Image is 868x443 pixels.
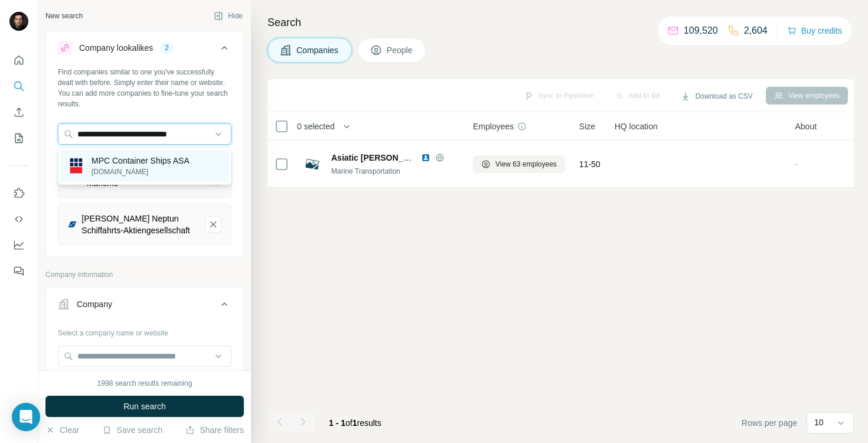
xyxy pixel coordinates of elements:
div: 2 [160,43,174,53]
button: Download as CSV [673,87,761,105]
span: Rows per page [742,417,797,429]
span: Run search [123,400,166,412]
div: [PERSON_NAME] Neptun Schiffahrts-Aktiengesellschaft [81,213,195,236]
p: Company information [45,269,244,280]
span: About [795,120,817,132]
button: Company lookalikes2 [46,34,243,67]
button: Feedback [9,260,28,282]
span: Companies [296,44,340,56]
div: New search [45,11,83,21]
span: - [795,159,798,169]
div: 1998 search results remaining [97,378,192,389]
button: My lists [9,128,28,149]
button: Use Surfe on LinkedIn [9,183,28,204]
div: Marine Transportation [331,166,459,177]
button: Sloman Neptun Schiffahrts-Aktiengesellschaft-remove-button [205,216,221,233]
button: Quick start [9,50,28,71]
div: Find companies similar to one you've successfully dealt with before. Simply enter their name or w... [58,67,231,109]
span: 11-50 [579,158,601,170]
h4: Search [267,14,854,31]
span: Employees [473,120,514,132]
button: Company [46,290,243,323]
p: [DOMAIN_NAME] [92,167,190,177]
div: Company lookalikes [79,42,153,54]
span: View 63 employees [495,159,557,170]
button: View 63 employees [473,155,565,173]
img: MPC Container Ships ASA [68,158,84,174]
p: 2,604 [744,24,768,38]
span: Asiatic [PERSON_NAME] Maritime [331,153,466,162]
span: results [329,418,381,428]
span: 0 selected [297,120,335,132]
button: Search [9,76,28,97]
img: LinkedIn logo [421,153,430,162]
button: Hide [205,7,251,25]
span: Size [579,120,595,132]
img: Avatar [9,12,28,31]
button: Use Surfe API [9,209,28,230]
span: of [345,418,353,428]
div: Company [77,298,112,310]
button: Clear [45,424,79,436]
div: Open Intercom Messenger [12,403,40,431]
button: Enrich CSV [9,102,28,123]
div: Select a company name or website [58,323,231,338]
p: 10 [814,416,824,428]
span: HQ location [615,120,658,132]
button: Run search [45,396,244,417]
img: Logo of Asiatic Lloyd Maritime [303,155,322,174]
button: Save search [102,424,162,436]
button: Dashboard [9,234,28,256]
button: Share filters [185,424,244,436]
span: 1 - 1 [329,418,345,428]
span: People [387,44,414,56]
p: MPC Container Ships ASA [92,155,190,167]
img: Sloman Neptun Schiffahrts-Aktiengesellschaft-logo [68,220,77,229]
span: 1 [353,418,357,428]
button: Buy credits [787,22,842,39]
p: 109,520 [684,24,718,38]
